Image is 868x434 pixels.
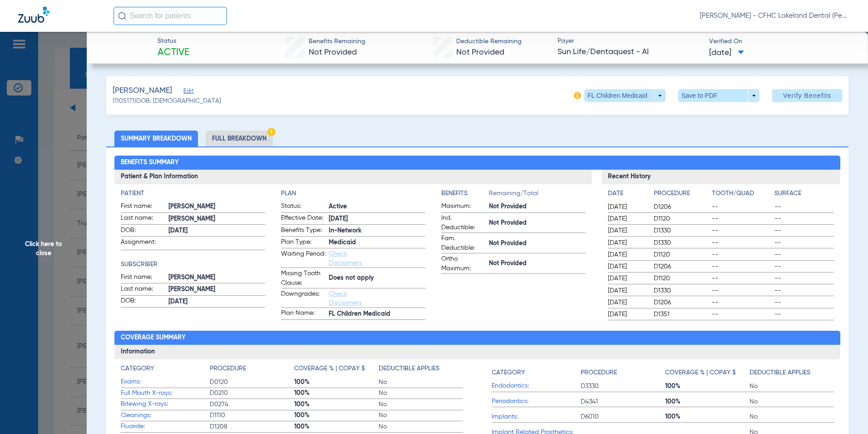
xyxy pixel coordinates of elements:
[329,273,425,283] span: Does not apply
[750,397,834,406] span: No
[441,189,489,198] h4: Benefits
[309,37,365,46] span: Benefits Remaining
[113,85,172,96] span: [PERSON_NAME]
[379,378,463,387] span: No
[750,382,834,391] span: No
[608,238,646,247] span: [DATE]
[774,238,834,247] span: --
[329,291,362,306] a: Check Disclaimers
[665,382,750,391] span: 100%
[121,237,165,250] span: Assignment:
[665,364,750,381] app-breakdown-title: Coverage % | Copay $
[774,298,834,307] span: --
[581,397,665,406] span: D4341
[608,202,646,212] span: [DATE]
[294,411,379,420] span: 100%
[608,298,646,307] span: [DATE]
[654,202,709,212] span: D1206
[158,46,189,59] span: Active
[557,36,701,46] span: Payer
[441,189,489,202] app-breakdown-title: Benefits
[712,274,771,283] span: --
[712,286,771,295] span: --
[492,364,581,381] app-breakdown-title: Category
[168,226,265,236] span: [DATE]
[121,226,165,237] span: DOB:
[709,37,853,46] span: Verified On
[121,364,154,373] h4: Category
[608,286,646,295] span: [DATE]
[750,364,834,381] app-breakdown-title: Deductible Applies
[608,274,646,283] span: [DATE]
[665,397,750,406] span: 100%
[750,368,810,378] h4: Deductible Applies
[581,382,665,391] span: D3330
[114,131,198,146] li: Summary Breakdown
[329,214,425,224] span: [DATE]
[750,412,834,421] span: No
[210,411,294,420] span: D1110
[210,422,294,431] span: D1208
[168,273,265,283] span: [PERSON_NAME]
[608,226,646,235] span: [DATE]
[121,189,265,198] app-breakdown-title: Patient
[602,170,840,184] h3: Recent History
[114,156,841,170] h2: Benefits Summary
[654,214,709,223] span: D1120
[665,412,750,421] span: 100%
[294,422,379,431] span: 100%
[121,296,165,307] span: DOB:
[608,189,646,202] app-breakdown-title: Date
[121,284,165,295] span: Last name:
[712,189,771,198] h4: Tooth/Quad
[121,260,265,269] h4: Subscriber
[441,202,486,212] span: Maximum:
[574,92,581,99] img: info-icon
[774,226,834,235] span: --
[581,364,665,381] app-breakdown-title: Procedure
[489,218,586,228] span: Not Provided
[281,308,325,319] span: Plan Name:
[783,92,831,99] span: Verify Benefits
[712,226,771,235] span: --
[492,397,581,406] span: Periodontics:
[712,189,771,202] app-breakdown-title: Tooth/Quad
[379,422,463,431] span: No
[584,89,666,102] button: FL Children Medicaid
[456,48,504,56] span: Not Provided
[654,226,709,235] span: D1330
[121,213,165,224] span: Last name:
[18,7,49,23] img: Zuub Logo
[281,202,325,212] span: Status:
[114,170,592,184] h3: Patient & Plan Information
[281,189,425,198] h4: Plan
[654,189,709,198] h4: Procedure
[489,259,586,268] span: Not Provided
[456,37,522,46] span: Deductible Remaining
[121,422,210,431] span: Fluoride:
[581,412,665,421] span: D6010
[492,412,581,422] span: Implants:
[210,389,294,398] span: D0210
[113,7,227,25] input: Search for patients
[294,400,379,409] span: 100%
[121,273,165,283] span: First name:
[121,389,210,398] span: Full Mouth X-rays:
[712,250,771,259] span: --
[294,364,379,377] app-breakdown-title: Coverage % | Copay $
[441,213,486,232] span: Ind. Deductible:
[281,226,325,237] span: Benefits Type:
[379,400,463,409] span: No
[712,298,771,307] span: --
[608,310,646,319] span: [DATE]
[665,368,736,378] h4: Coverage % | Copay $
[210,378,294,387] span: D0120
[774,286,834,295] span: --
[281,237,325,248] span: Plan Type:
[700,11,850,20] span: [PERSON_NAME] - CFHC Lakeland Dental (Peds)
[678,89,759,102] button: Save to PDF
[379,364,463,377] app-breakdown-title: Deductible Applies
[654,310,709,319] span: D1351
